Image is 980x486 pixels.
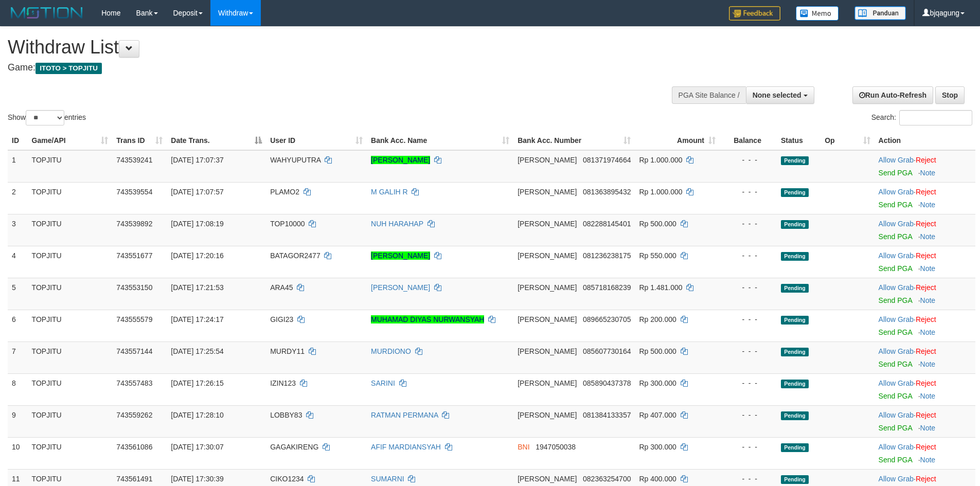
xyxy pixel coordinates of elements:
span: · [879,379,916,387]
a: MUHAMAD DIYAS NURWANSYAH [371,315,484,323]
span: 743539892 [116,220,152,228]
span: GIGI23 [270,315,293,323]
span: [PERSON_NAME] [518,220,577,228]
th: User ID: activate to sort column ascending [266,131,367,150]
span: 743551677 [116,251,152,260]
span: 743561086 [116,443,152,451]
td: · [875,278,975,310]
a: Reject [916,283,936,292]
a: Reject [916,156,936,164]
a: Allow Grab [879,315,914,323]
a: [PERSON_NAME] [371,283,430,292]
h4: Game: [8,63,643,73]
span: GAGAKIRENG [270,443,318,451]
th: Balance [720,131,777,150]
a: Allow Grab [879,475,914,483]
span: Copy 082363254700 to clipboard [583,475,631,483]
span: PLAMO2 [270,188,299,196]
td: TOPJITU [28,150,113,183]
th: Bank Acc. Name: activate to sort column ascending [367,131,513,150]
td: 1 [8,150,28,183]
span: [PERSON_NAME] [518,156,577,164]
a: Allow Grab [879,411,914,419]
td: · [875,437,975,469]
span: Rp 1.000.000 [639,156,682,164]
th: Date Trans.: activate to sort column descending [167,131,266,150]
button: None selected [746,86,814,104]
a: Send PGA [879,201,912,209]
a: [PERSON_NAME] [371,156,430,164]
a: Send PGA [879,296,912,304]
a: Send PGA [879,264,912,273]
span: [PERSON_NAME] [518,379,577,387]
span: [DATE] 17:26:15 [171,379,223,387]
a: NUH HARAHAP [371,220,423,228]
span: [PERSON_NAME] [518,411,577,419]
a: Send PGA [879,360,912,368]
a: Note [920,456,936,464]
a: Note [920,264,936,273]
span: [DATE] 17:28:10 [171,411,223,419]
span: 743539554 [116,188,152,196]
td: · [875,246,975,278]
th: Bank Acc. Number: activate to sort column ascending [513,131,635,150]
span: Copy 082288145401 to clipboard [583,220,631,228]
span: Copy 085607730164 to clipboard [583,347,631,355]
a: Note [920,232,936,241]
a: Send PGA [879,328,912,336]
a: Note [920,328,936,336]
td: · [875,150,975,183]
span: 743555579 [116,315,152,323]
span: Pending [781,380,809,388]
span: [DATE] 17:25:54 [171,347,223,355]
span: · [879,220,916,228]
span: [DATE] 17:07:57 [171,188,223,196]
span: [DATE] 17:24:17 [171,315,223,323]
td: · [875,341,975,373]
a: Send PGA [879,392,912,400]
span: · [879,283,916,292]
th: Amount: activate to sort column ascending [635,131,720,150]
td: · [875,214,975,246]
span: Pending [781,443,809,452]
a: Send PGA [879,456,912,464]
th: ID [8,131,28,150]
span: Rp 400.000 [639,475,676,483]
span: CIKO1234 [270,475,304,483]
span: [DATE] 17:30:07 [171,443,223,451]
span: Rp 500.000 [639,347,676,355]
td: TOPJITU [28,182,113,214]
span: · [879,315,916,323]
span: WAHYUPUTRA [270,156,320,164]
span: 743553150 [116,283,152,292]
span: [PERSON_NAME] [518,475,577,483]
span: Pending [781,220,809,229]
td: 7 [8,341,28,373]
img: panduan.png [854,6,906,20]
span: Copy 081236238175 to clipboard [583,251,631,260]
span: [DATE] 17:20:16 [171,251,223,260]
span: Rp 500.000 [639,220,676,228]
a: Reject [916,347,936,355]
td: · [875,310,975,341]
span: LOBBY83 [270,411,302,419]
td: TOPJITU [28,437,113,469]
a: Send PGA [879,424,912,432]
span: [PERSON_NAME] [518,283,577,292]
a: Allow Grab [879,188,914,196]
td: TOPJITU [28,310,113,341]
td: TOPJITU [28,214,113,246]
a: Stop [935,86,965,104]
span: Pending [781,156,809,165]
span: Pending [781,188,809,197]
span: ITOTO > TOPJITU [35,63,102,74]
span: [PERSON_NAME] [518,347,577,355]
td: 5 [8,278,28,310]
span: [DATE] 17:30:39 [171,475,223,483]
span: Copy 089665230705 to clipboard [583,315,631,323]
img: Feedback.jpg [729,6,780,21]
span: Rp 200.000 [639,315,676,323]
div: - - - [724,474,773,484]
span: Rp 407.000 [639,411,676,419]
div: - - - [724,282,773,293]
